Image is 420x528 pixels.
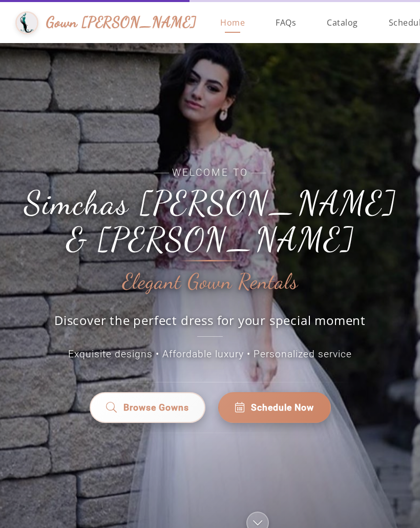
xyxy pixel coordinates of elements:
[123,401,189,414] span: Browse Gowns
[251,401,314,414] span: Schedule Now
[122,270,298,294] h2: Elegant Gown Rentals
[44,312,376,337] p: Discover the perfect dress for your special moment
[210,2,255,43] a: Home
[15,11,38,34] img: Gown Gmach Logo
[276,17,296,28] span: FAQs
[327,17,358,28] span: Catalog
[15,9,186,37] a: Gown [PERSON_NAME]
[10,185,410,257] h1: Simchas [PERSON_NAME] & [PERSON_NAME]
[220,17,245,28] span: Home
[265,2,306,43] a: FAQs
[317,2,368,43] a: Catalog
[10,166,410,180] span: Welcome to
[46,11,196,33] span: Gown [PERSON_NAME]
[10,347,410,362] p: Exquisite designs • Affordable luxury • Personalized service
